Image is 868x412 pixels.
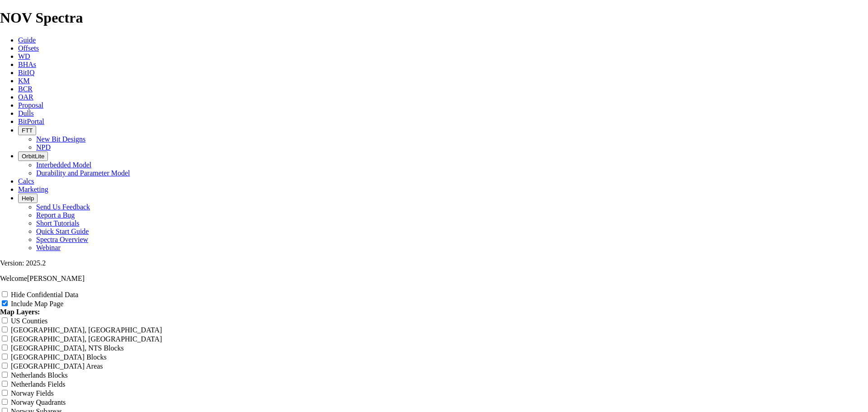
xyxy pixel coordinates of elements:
a: New Bit Designs [36,135,85,143]
label: Netherlands Fields [11,380,65,388]
a: BHAs [18,61,36,68]
a: Send Us Feedback [36,203,90,211]
a: Short Tutorials [36,219,80,227]
a: Proposal [18,101,43,109]
label: Norway Fields [11,389,54,397]
a: KM [18,77,30,85]
a: Interbedded Model [36,161,91,169]
span: FTT [22,127,33,134]
a: Dulls [18,109,34,117]
a: Offsets [18,44,39,52]
label: Hide Confidential Data [11,291,78,298]
a: OAR [18,93,33,101]
span: OrbitLite [22,153,44,160]
a: Durability and Parameter Model [36,169,130,177]
a: BCR [18,85,33,93]
a: Webinar [36,244,61,251]
button: FTT [18,126,36,135]
label: [GEOGRAPHIC_DATA], [GEOGRAPHIC_DATA] [11,335,162,343]
label: [GEOGRAPHIC_DATA] Blocks [11,353,107,361]
a: Guide [18,36,36,44]
a: WD [18,52,30,60]
span: [PERSON_NAME] [27,275,85,282]
a: Calcs [18,177,34,185]
a: BitIQ [18,69,34,76]
button: Help [18,194,38,203]
label: [GEOGRAPHIC_DATA] Areas [11,362,103,370]
label: Include Map Page [11,300,63,308]
a: Quick Start Guide [36,227,89,235]
label: Norway Quadrants [11,398,66,406]
label: US Counties [11,317,47,325]
a: BitPortal [18,118,44,125]
button: OrbitLite [18,152,48,161]
label: [GEOGRAPHIC_DATA], NTS Blocks [11,344,124,352]
label: [GEOGRAPHIC_DATA], [GEOGRAPHIC_DATA] [11,326,162,334]
a: NPD [36,143,51,151]
label: Netherlands Blocks [11,371,68,379]
span: Help [22,195,34,202]
a: Spectra Overview [36,236,88,243]
a: Marketing [18,185,48,193]
a: Report a Bug [36,211,75,219]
